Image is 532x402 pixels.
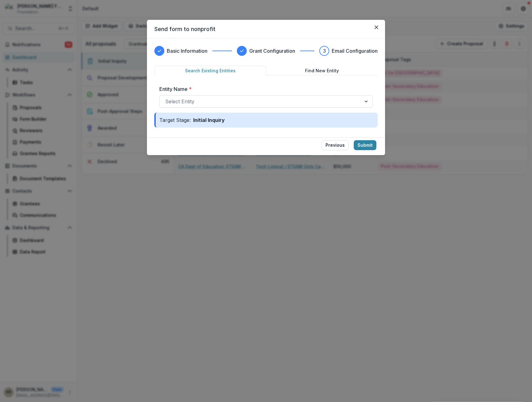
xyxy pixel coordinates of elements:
h3: Grant Configuration [249,47,295,55]
div: Target Stage: [154,113,378,127]
h3: Email Configuration [332,47,378,55]
p: Initial Inquiry [191,116,227,124]
button: Close [371,22,381,32]
button: Find New Entity [266,66,378,75]
button: Search Existing Entities [154,66,266,75]
h3: Basic Information [167,47,207,55]
header: Send form to nonprofit [147,20,385,38]
div: 3 [323,47,326,55]
button: Submit [354,140,376,150]
div: Progress [154,46,378,56]
button: Previous [321,140,349,150]
label: Entity Name [159,85,369,93]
